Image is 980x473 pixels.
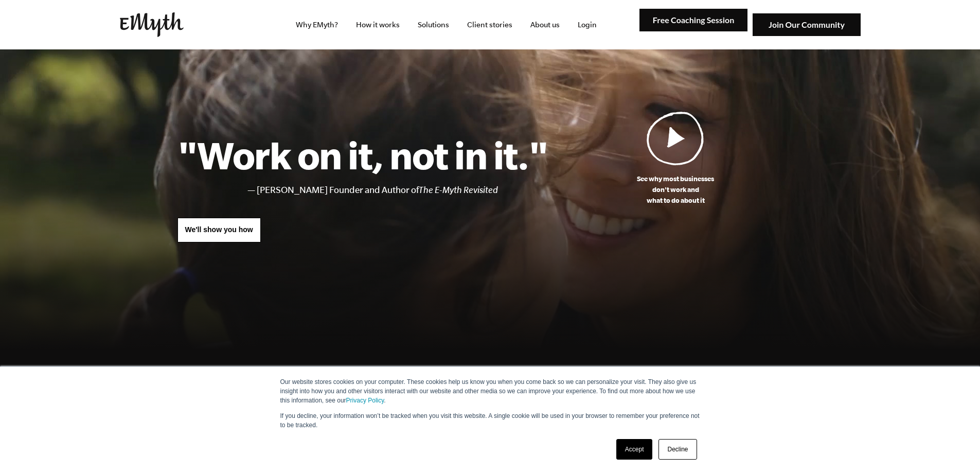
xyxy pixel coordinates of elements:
[419,185,498,195] i: The E-Myth Revisited
[120,12,184,37] img: EMyth
[616,439,653,460] a: Accept
[346,397,384,404] a: Privacy Policy
[647,111,704,165] img: Play Video
[548,173,803,206] p: See why most businesses don't work and what to do about it
[257,183,548,198] li: [PERSON_NAME] Founder and Author of
[639,9,747,32] img: Free Coaching Session
[185,225,253,234] span: We'll show you how
[280,377,700,405] p: Our website stores cookies on your computer. These cookies help us know you when you come back so...
[177,132,548,178] h1: "Work on it, not in it."
[548,111,803,206] a: See why most businessesdon't work andwhat to do about it
[280,411,700,430] p: If you decline, your information won’t be tracked when you visit this website. A single cookie wi...
[658,439,697,460] a: Decline
[177,218,261,242] a: We'll show you how
[753,13,861,37] img: Join Our Community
